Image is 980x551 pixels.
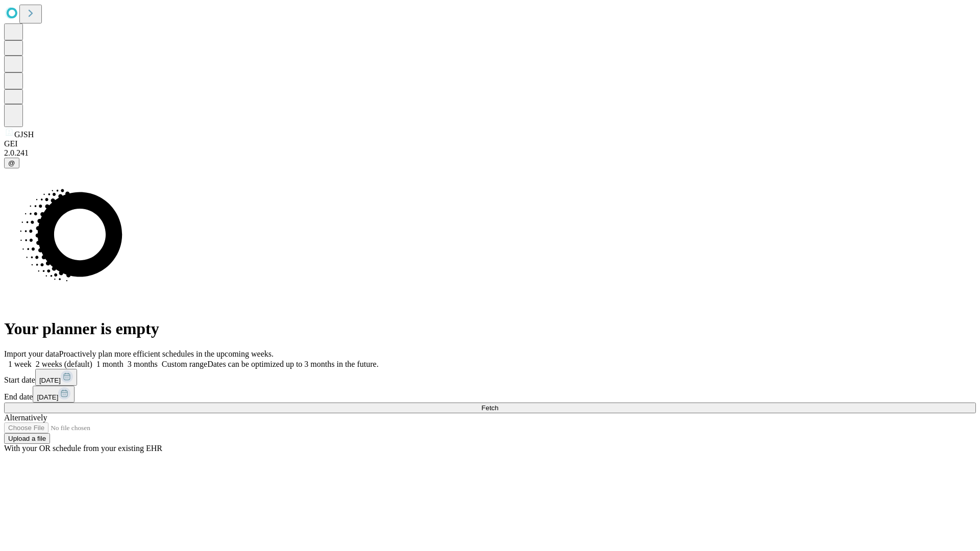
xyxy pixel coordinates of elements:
button: Fetch [4,403,976,413]
div: 2.0.241 [4,148,976,158]
span: GJSH [14,130,34,139]
span: 3 months [128,360,158,368]
span: 1 month [96,360,124,368]
span: 1 week [8,360,32,368]
button: [DATE] [35,369,77,386]
span: 2 weeks (default) [36,360,92,368]
span: Proactively plan more efficient schedules in the upcoming weeks. [59,349,274,358]
span: Dates can be optimized up to 3 months in the future. [207,360,378,368]
span: Import your data [4,349,59,358]
span: @ [8,159,15,167]
button: @ [4,158,19,168]
button: [DATE] [33,386,75,403]
span: Alternatively [4,413,47,422]
span: [DATE] [37,393,58,401]
span: With your OR schedule from your existing EHR [4,444,162,453]
span: Fetch [481,404,498,412]
span: [DATE] [39,377,61,384]
div: GEI [4,139,976,148]
div: End date [4,386,976,403]
h1: Your planner is empty [4,319,976,338]
span: Custom range [162,360,207,368]
div: Start date [4,369,976,386]
button: Upload a file [4,433,50,444]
